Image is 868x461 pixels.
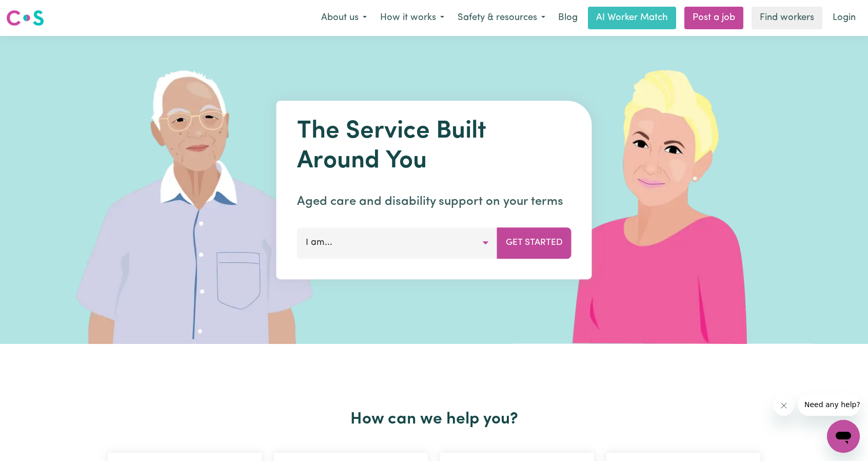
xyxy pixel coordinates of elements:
button: About us [314,7,373,29]
h1: The Service Built Around You [297,117,571,176]
iframe: Message from company [798,393,860,416]
a: AI Worker Match [588,7,676,29]
a: Login [826,7,862,29]
a: Post a job [684,7,743,29]
button: I am... [297,227,498,258]
button: How it works [373,7,451,29]
a: Blog [552,7,584,29]
iframe: Button to launch messaging window [827,420,860,453]
p: Aged care and disability support on your terms [297,193,571,211]
a: Careseekers logo [6,6,44,30]
button: Safety & resources [451,7,552,29]
span: Need any help? [6,7,62,15]
button: Get Started [497,227,571,258]
h2: How can we help you? [102,410,766,429]
a: Find workers [752,7,822,29]
iframe: Close message [774,395,794,416]
img: Careseekers logo [6,9,44,27]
